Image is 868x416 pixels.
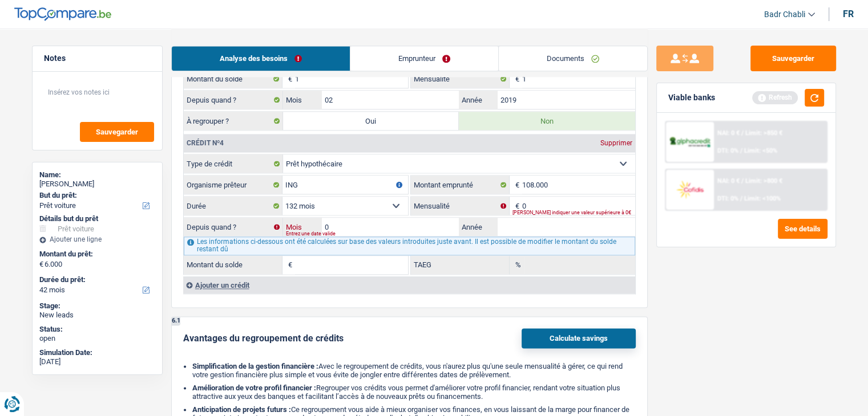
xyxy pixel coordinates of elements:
[172,317,180,325] div: 6.1
[39,235,155,243] div: Ajouter une ligne
[283,112,459,130] label: Oui
[184,70,282,88] label: Montant du solde
[740,195,742,202] span: /
[184,91,283,109] label: Depuis quand ?
[510,256,524,274] span: %
[192,362,318,370] b: Simplification de la gestion financière :
[192,384,636,401] li: Regrouper vos crédits vous permet d'améliorer votre profil financier, rendant votre situation plu...
[184,112,283,130] label: À regrouper ?
[778,219,827,239] button: See details
[744,195,781,202] span: Limit: <100%
[39,301,155,311] div: Stage:
[459,218,498,236] label: Année
[172,46,350,71] a: Analyse des besoins
[39,325,155,334] div: Status:
[755,5,815,24] a: Badr Chabli
[740,147,742,154] span: /
[741,177,744,185] span: /
[39,214,155,223] div: Détails but du prêt
[39,180,155,189] div: [PERSON_NAME]
[39,357,155,366] div: [DATE]
[717,147,738,154] span: DTI: 0%
[764,10,805,19] span: Badr Chabli
[39,191,153,200] label: But du prêt:
[192,362,636,379] li: Avec le regroupement de crédits, vous n'aurez plus qu'une seule mensualité à gérer, ce qui rend v...
[322,91,459,109] input: MM
[80,122,154,142] button: Sauvegarder
[184,218,283,236] label: Depuis quand ?
[39,348,155,357] div: Simulation Date:
[411,256,510,274] label: TAEG
[283,91,322,109] label: Mois
[411,197,510,215] label: Mensualité
[510,197,522,215] span: €
[745,129,782,137] span: Limit: >850 €
[512,210,635,215] div: [PERSON_NAME] indiquer une valeur supérieure à 0€
[39,260,43,269] span: €
[192,405,291,414] b: Anticipation de projets futurs :
[499,46,647,71] a: Documents
[744,147,777,154] span: Limit: <50%
[184,176,282,194] label: Organisme prêteur
[184,236,635,255] div: Les informations ci-dessous ont été calculées sur base des valeurs introduites juste avant. Il es...
[510,176,522,194] span: €
[669,136,711,149] img: AlphaCredit
[286,231,599,236] div: Entrez une date valide
[282,70,295,88] span: €
[39,275,153,284] label: Durée du prêt:
[597,140,635,146] div: Supprimer
[322,218,459,236] input: MM
[184,256,282,274] label: Montant du solde
[283,218,322,236] label: Mois
[184,140,227,146] div: Crédit nº4
[44,54,151,63] h5: Notes
[669,179,711,200] img: Cofidis
[184,197,282,215] label: Durée
[39,334,155,343] div: open
[39,311,155,320] div: New leads
[459,91,498,109] label: Année
[498,91,635,109] input: AAAA
[717,177,740,185] span: NAI: 0 €
[96,128,138,136] span: Sauvegarder
[282,256,295,274] span: €
[717,129,740,137] span: NAI: 0 €
[192,384,316,392] b: Amélioration de votre profil financier :
[522,328,636,348] button: Calculate savings
[459,112,635,130] label: Non
[510,70,522,88] span: €
[750,46,836,71] button: Sauvegarder
[741,129,744,137] span: /
[183,333,344,344] div: Avantages du regroupement de crédits
[184,154,283,173] label: Type de crédit
[411,70,510,88] label: Mensualité
[350,46,498,71] a: Emprunteur
[745,177,782,185] span: Limit: >800 €
[498,218,635,236] input: AAAA
[39,170,155,180] div: Name:
[668,93,715,103] div: Viable banks
[39,250,153,259] label: Montant du prêt:
[14,7,111,21] img: TopCompare Logo
[843,9,854,19] div: fr
[183,276,635,293] div: Ajouter un crédit
[717,195,738,202] span: DTI: 0%
[411,176,510,194] label: Montant emprunté
[752,91,798,104] div: Refresh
